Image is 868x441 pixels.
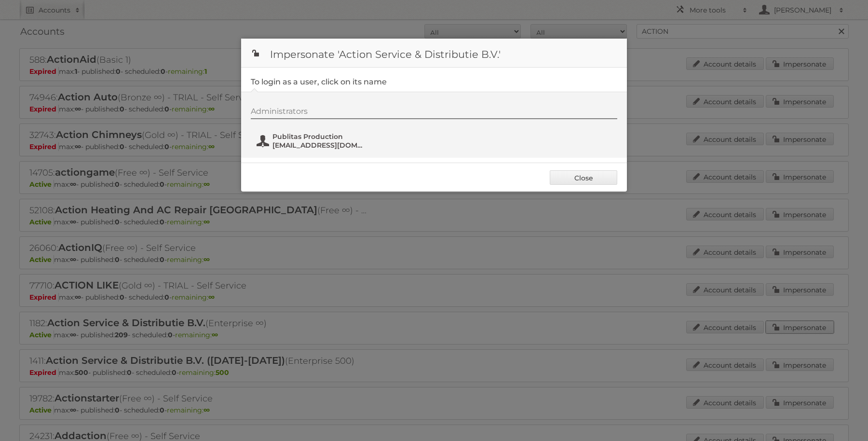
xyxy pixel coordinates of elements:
h1: Impersonate 'Action Service & Distributie B.V.' [241,39,627,68]
legend: To login as a user, click on its name [251,77,387,86]
a: Close [550,170,617,185]
button: Publitas Production [EMAIL_ADDRESS][DOMAIN_NAME] [256,131,369,151]
div: Administrators [251,107,617,119]
span: Publitas Production [272,132,366,141]
span: [EMAIL_ADDRESS][DOMAIN_NAME] [272,141,366,150]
